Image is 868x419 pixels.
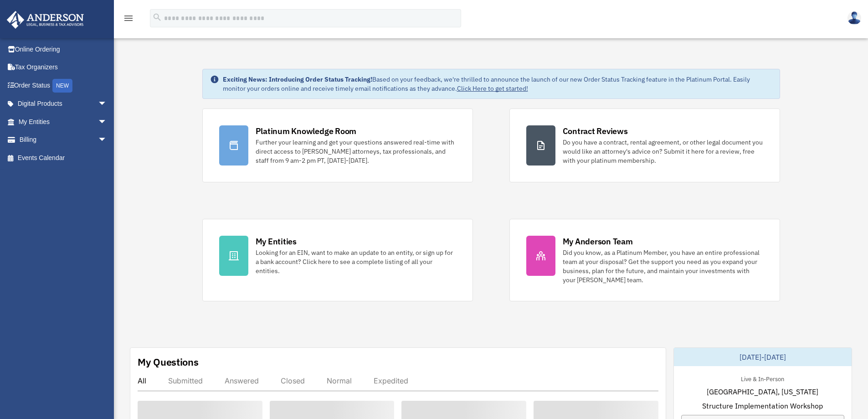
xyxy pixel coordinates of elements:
[52,79,72,93] div: NEW
[138,355,199,369] div: My Questions
[374,376,408,385] div: Expedited
[327,376,352,385] div: Normal
[457,84,528,93] a: Click Here to get started!
[123,16,134,24] a: menu
[509,219,780,301] a: My Anderson Team Did you know, as a Platinum Member, you have an entire professional team at your...
[225,376,259,385] div: Answered
[256,248,456,275] div: Looking for an EIN, want to make an update to an entity, or sign up for a bank account? Click her...
[6,131,121,149] a: Billingarrow_drop_down
[563,248,763,285] div: Did you know, as a Platinum Member, you have an entire professional team at your disposal? Get th...
[563,138,763,165] div: Do you have a contract, rental agreement, or other legal document you would like an attorney's ad...
[256,236,297,247] div: My Entities
[702,400,823,411] span: Structure Implementation Workshop
[98,131,116,150] span: arrow_drop_down
[847,11,861,25] img: User Pic
[674,348,852,366] div: [DATE]-[DATE]
[223,75,372,83] strong: Exciting News: Introducing Order Status Tracking!
[202,219,473,301] a: My Entities Looking for an EIN, want to make an update to an entity, or sign up for a bank accoun...
[6,40,121,58] a: Online Ordering
[138,376,146,385] div: All
[6,149,121,167] a: Events Calendar
[152,12,162,22] i: search
[223,75,772,93] div: Based on your feedback, we're thrilled to announce the launch of our new Order Status Tracking fe...
[256,125,357,137] div: Platinum Knowledge Room
[563,125,628,137] div: Contract Reviews
[168,376,203,385] div: Submitted
[123,13,134,24] i: menu
[98,113,116,131] span: arrow_drop_down
[6,113,121,131] a: My Entitiesarrow_drop_down
[6,58,121,77] a: Tax Organizers
[563,236,633,247] div: My Anderson Team
[98,95,116,114] span: arrow_drop_down
[256,138,456,165] div: Further your learning and get your questions answered real-time with direct access to [PERSON_NAM...
[281,376,305,385] div: Closed
[202,109,473,182] a: Platinum Knowledge Room Further your learning and get your questions answered real-time with dire...
[6,76,121,95] a: Order StatusNEW
[509,109,780,182] a: Contract Reviews Do you have a contract, rental agreement, or other legal document you would like...
[707,386,818,397] span: [GEOGRAPHIC_DATA], [US_STATE]
[4,11,87,29] img: Anderson Advisors Platinum Portal
[6,95,121,113] a: Digital Productsarrow_drop_down
[734,373,791,383] div: Live & In-Person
